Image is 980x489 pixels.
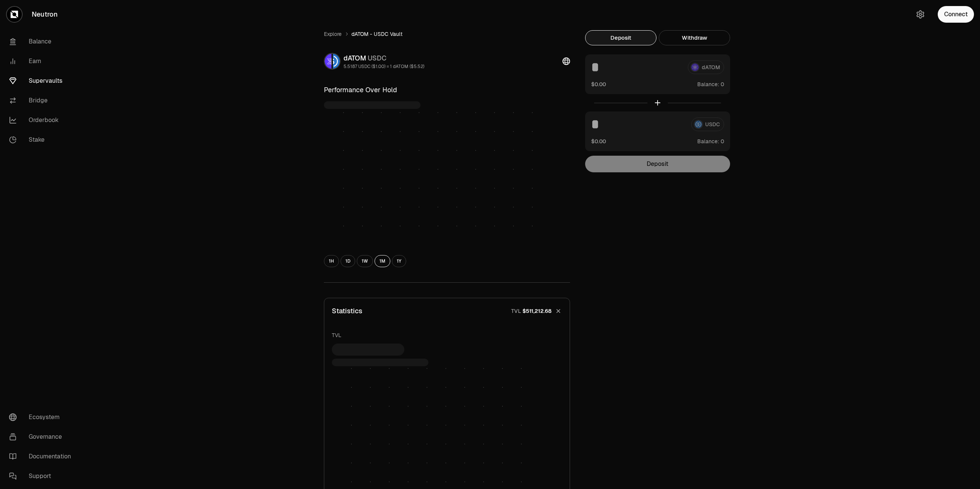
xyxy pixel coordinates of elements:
a: Earn [3,51,82,71]
button: 1H [324,255,339,267]
button: StatisticsTVL$511,212.68 [324,298,570,324]
img: dATOM Logo [325,54,331,69]
a: Governance [3,427,82,447]
nav: breadcrumb [324,30,570,38]
span: Balance: [697,80,719,88]
button: Deposit [585,30,656,45]
a: Support [3,466,82,486]
img: USDC Logo [333,54,340,69]
span: dATOM - USDC Vault [351,30,402,38]
span: $511,212.68 [522,307,552,315]
span: Balance: [697,138,719,145]
a: Documentation [3,447,82,466]
h3: Performance Over Hold [324,85,570,95]
a: Explore [324,30,342,38]
button: 1Y [392,255,406,267]
button: $0.00 [591,80,606,88]
a: Orderbook [3,110,82,130]
div: 5.5187 USDC ($1.00) = 1 dATOM ($5.52) [344,63,424,70]
button: 1D [341,255,355,267]
span: USDC [368,54,387,62]
a: Stake [3,130,82,150]
a: Bridge [3,91,82,110]
a: Ecosystem [3,407,82,427]
button: 1M [374,255,390,267]
a: Balance [3,32,82,51]
button: 1W [357,255,373,267]
div: dATOM [344,53,424,63]
p: TVL [511,307,521,315]
p: Statistics [332,306,362,316]
button: $0.00 [591,137,606,145]
p: TVL [332,331,562,339]
button: Withdraw [659,30,730,45]
a: Supervaults [3,71,82,91]
button: Connect [938,6,974,23]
